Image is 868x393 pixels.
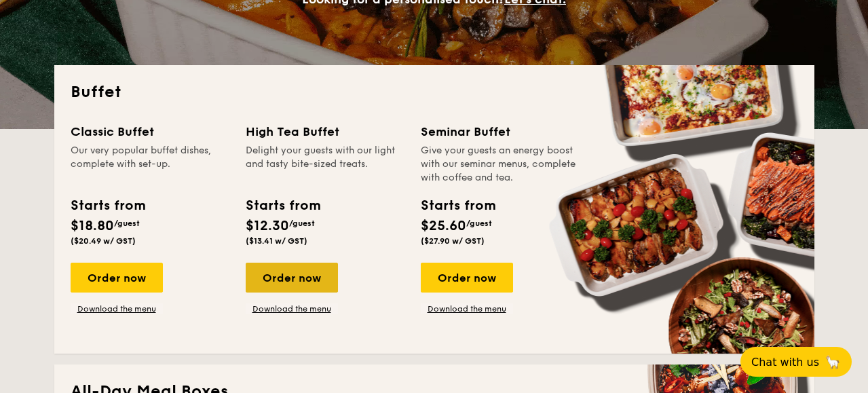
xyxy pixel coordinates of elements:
div: Seminar Buffet [421,122,580,141]
a: Download the menu [421,303,513,314]
div: Starts from [421,195,495,216]
span: ($13.41 w/ GST) [246,236,307,246]
div: High Tea Buffet [246,122,404,141]
div: Classic Buffet [71,122,229,141]
span: $12.30 [246,218,289,234]
span: ($20.49 w/ GST) [71,236,136,246]
span: /guest [289,219,315,228]
button: Chat with us🦙 [740,347,852,377]
div: Our very popular buffet dishes, complete with set-up. [71,144,229,185]
span: 🦙 [825,354,841,370]
span: /guest [114,219,140,228]
a: Download the menu [71,303,163,314]
div: Order now [71,263,163,293]
div: Starts from [246,195,320,216]
span: $18.80 [71,218,114,234]
div: Give your guests an energy boost with our seminar menus, complete with coffee and tea. [421,144,580,185]
a: Download the menu [246,303,338,314]
span: /guest [466,219,492,228]
h2: Buffet [71,81,798,103]
span: $25.60 [421,218,466,234]
div: Order now [246,263,338,293]
span: ($27.90 w/ GST) [421,236,485,246]
div: Delight your guests with our light and tasty bite-sized treats. [246,144,404,185]
div: Order now [421,263,513,293]
span: Chat with us [751,356,819,369]
div: Starts from [71,195,145,216]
